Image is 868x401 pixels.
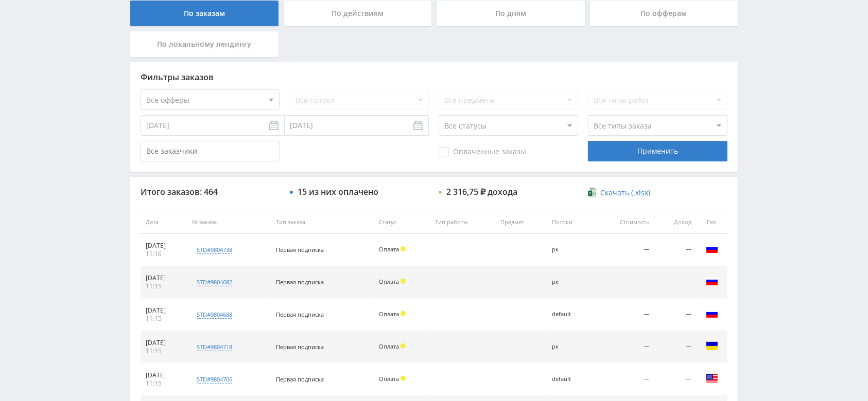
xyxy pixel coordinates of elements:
[588,188,650,198] a: Скачать (.xlsx)
[430,211,495,234] th: Тип работы
[276,311,324,318] span: Первая подписка
[379,245,399,253] span: Оплата
[146,250,182,258] div: 11:16
[594,234,654,266] td: —
[146,379,182,388] div: 11:15
[379,375,399,382] span: Оплата
[706,372,718,385] img: usa.png
[437,1,585,26] div: По дням
[141,72,727,82] div: Фильтры заказов
[552,343,588,350] div: рк
[146,371,182,379] div: [DATE]
[146,347,182,355] div: 11:15
[547,211,594,234] th: Потоки
[298,187,378,196] div: 15 из них оплачено
[276,278,324,286] span: Первая подписка
[401,246,406,251] span: Холд
[130,31,279,57] div: По локальному лендингу
[594,363,654,396] td: —
[401,343,406,349] span: Холд
[697,211,727,234] th: Гео
[141,187,280,196] div: Итого заказов: 464
[141,141,280,161] input: Все заказчики
[588,141,727,161] div: Применить
[439,147,526,157] span: Оплаченные заказы
[276,375,324,383] span: Первая подписка
[146,315,182,323] div: 11:15
[146,306,182,315] div: [DATE]
[379,342,399,350] span: Оплата
[706,275,718,287] img: rus.png
[146,274,182,282] div: [DATE]
[379,278,399,285] span: Оплата
[588,187,597,197] img: xlsx
[374,211,430,234] th: Статус
[654,331,697,363] td: —
[146,242,182,250] div: [DATE]
[379,310,399,318] span: Оплата
[401,376,406,381] span: Холд
[552,311,588,318] div: default
[654,299,697,331] td: —
[552,376,588,382] div: default
[654,234,697,266] td: —
[706,340,718,352] img: ukr.png
[197,311,232,319] div: std#9804688
[594,266,654,299] td: —
[401,311,406,316] span: Холд
[594,299,654,331] td: —
[197,343,232,351] div: std#9804718
[654,211,697,234] th: Доход
[600,189,650,197] span: Скачать (.xlsx)
[197,375,232,384] div: std#9804706
[197,278,232,286] div: std#9804682
[654,266,697,299] td: —
[141,211,187,234] th: Дата
[284,1,432,26] div: По действиям
[654,363,697,396] td: —
[594,331,654,363] td: —
[401,279,406,284] span: Холд
[706,243,718,255] img: rus.png
[276,343,324,351] span: Первая подписка
[197,246,232,254] div: std#9804738
[146,339,182,347] div: [DATE]
[706,307,718,320] img: rus.png
[146,282,182,290] div: 11:15
[594,211,654,234] th: Стоимость
[552,246,588,253] div: рк
[187,211,271,234] th: № заказа
[130,1,279,26] div: По заказам
[446,187,517,196] div: 2 316,75 ₽ дохода
[271,211,374,234] th: Тип заказа
[590,1,738,26] div: По офферам
[495,211,547,234] th: Предмет
[552,279,588,285] div: рк
[276,246,324,253] span: Первая подписка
